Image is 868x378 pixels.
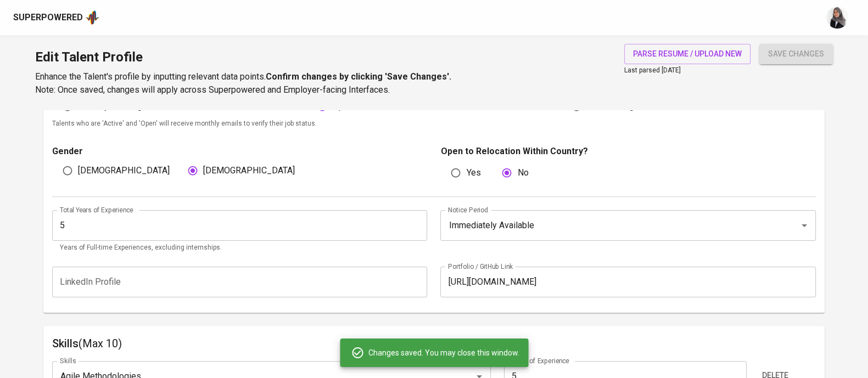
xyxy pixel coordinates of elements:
[466,166,480,179] span: Yes
[52,145,427,158] p: Gender
[60,242,419,253] p: Years of Full-time Experiences, excluding internships.
[78,164,170,177] span: [DEMOGRAPHIC_DATA]
[85,9,100,26] img: app logo
[203,164,295,177] span: [DEMOGRAPHIC_DATA]
[351,342,519,364] div: Changes saved. You may close this window.
[13,12,83,24] div: Superpowered
[52,335,816,352] h6: Skills
[79,337,122,350] span: (Max 10)
[266,71,451,82] b: Confirm changes by clicking 'Save Changes'.
[52,119,816,129] p: Talents who are 'Active' and 'Open' will receive monthly emails to verify their job status.
[440,145,815,158] p: Open to Relocation Within Country?
[797,218,812,233] button: Open
[826,7,848,29] img: sinta.windasari@glints.com
[633,47,742,61] span: parse resume / upload new
[759,44,833,64] button: save changes
[35,44,451,70] h1: Edit Talent Profile
[624,66,681,74] span: Last parsed [DATE]
[768,47,824,61] span: save changes
[13,9,100,26] a: Superpoweredapp logo
[35,70,451,97] p: Enhance the Talent's profile by inputting relevant data points. Note: Once saved, changes will ap...
[624,44,751,64] button: parse resume / upload new
[517,166,528,179] span: No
